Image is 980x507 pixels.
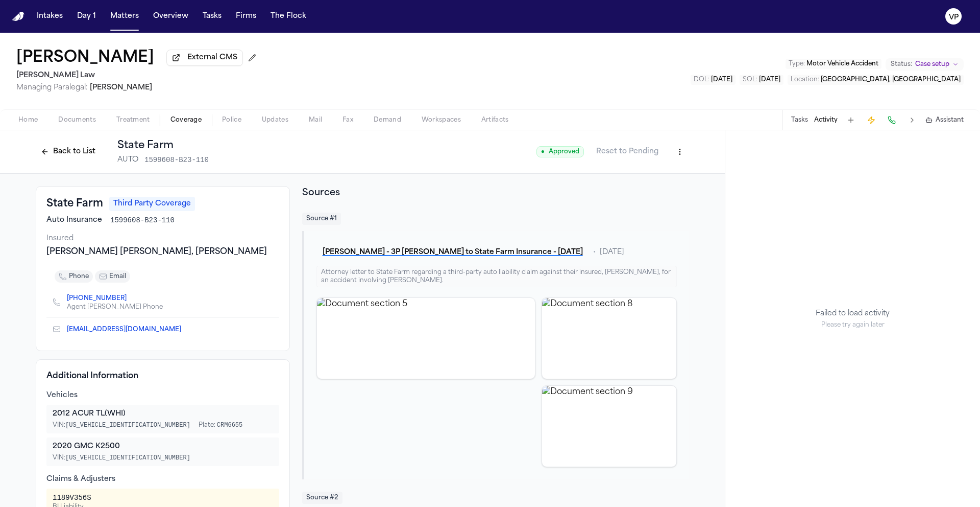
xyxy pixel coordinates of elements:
[374,116,401,124] span: Demand
[481,116,509,124] span: Artifacts
[317,298,535,379] img: Document section 5
[58,116,96,124] span: Documents
[885,113,899,127] button: Make a Call
[149,7,192,26] button: Overview
[302,213,341,225] span: Source # 1
[53,493,91,503] div: 1189V356S
[342,116,353,124] span: Fax
[12,12,24,21] a: Home
[46,234,279,244] div: Insured
[33,7,67,26] button: Intakes
[73,7,100,26] button: Day 1
[67,326,181,334] a: [EMAIL_ADDRESS][DOMAIN_NAME]
[217,422,242,429] span: CRM6655
[46,246,279,258] div: [PERSON_NAME] [PERSON_NAME], [PERSON_NAME]
[55,270,93,283] button: phone
[65,422,190,429] span: [US_VEHICLE_IDENTIFICATION_NUMBER]
[18,116,38,124] span: Home
[16,84,88,91] span: Managing Paralegal:
[116,116,150,124] span: Treatment
[759,77,780,83] span: [DATE]
[821,77,961,83] span: [GEOGRAPHIC_DATA], [GEOGRAPHIC_DATA]
[109,197,195,211] span: Third Party Coverage
[791,116,808,124] button: Tasks
[316,297,535,379] div: View document section 5
[46,390,279,401] div: Vehicles
[936,116,964,124] span: Assistant
[262,116,288,124] span: Updates
[144,155,209,165] span: 1599608-B23-110
[166,50,243,66] button: External CMS
[65,454,190,462] span: [US_VEHICLE_IDENTIFICATION_NUMBER]
[791,77,819,83] span: Location :
[786,59,881,69] button: Edit Type: Motor Vehicle Accident
[694,77,709,83] span: DOL :
[309,116,322,124] span: Mail
[53,409,273,419] div: 2012 ACUR TL (WHI)
[46,474,279,485] div: Claims & Adjusters
[844,113,858,127] button: Add Task
[600,247,624,258] span: [DATE]
[789,61,805,67] span: Type :
[788,75,964,85] button: Edit Location: Flowery Branch, GA
[36,144,101,160] button: Back to List
[814,116,838,124] button: Activity
[891,60,912,68] span: Status:
[170,116,202,124] span: Coverage
[232,7,260,26] button: Firms
[46,197,103,211] h3: State Farm
[816,309,890,319] p: Failed to load activity
[95,270,130,283] button: email
[806,61,878,67] span: Motor Vehicle Accident
[542,385,677,467] div: View document section 9
[590,144,665,160] button: Reset to Pending
[915,60,949,68] span: Case setup
[69,272,89,281] span: phone
[925,116,964,124] button: Assistant
[187,53,237,63] span: External CMS
[864,113,878,127] button: Create Immediate Task
[67,303,163,311] div: Agent [PERSON_NAME] Phone
[53,454,190,462] span: VIN:
[949,14,959,21] text: VP
[743,77,757,83] span: SOL :
[117,139,209,153] h1: State Farm
[16,70,260,82] h2: [PERSON_NAME] Law
[816,321,890,329] p: Please try again later
[541,148,545,156] span: ●
[16,49,154,67] h1: [PERSON_NAME]
[536,146,584,157] span: Approved
[222,116,241,124] span: Police
[117,155,138,165] span: AUTO
[109,272,126,281] span: email
[316,266,677,287] div: Attorney letter to State Farm regarding a third-party auto liability claim against their insured,...
[90,84,152,91] span: [PERSON_NAME]
[886,58,964,71] button: Change status from Case setup
[542,386,676,467] img: Document section 9
[12,12,24,21] img: Finch Logo
[46,215,102,225] span: Auto Insurance
[266,7,310,26] button: The Flock
[199,421,242,429] span: Plate:
[422,116,461,124] span: Workspaces
[110,215,175,225] span: 1599608-B23-110
[542,297,677,379] div: View document section 8
[740,75,783,85] button: Edit SOL: 2027-09-02
[542,298,676,379] img: Document section 8
[199,7,226,26] button: Tasks
[691,75,736,85] button: Edit DOL: 2025-09-03
[316,243,589,262] button: [PERSON_NAME] - 3P [PERSON_NAME] to State Farm Insurance - [DATE]
[106,7,143,26] button: Matters
[302,186,689,200] h2: Sources
[53,421,190,429] span: VIN:
[16,49,154,67] button: Edit matter name
[46,370,279,382] h4: Additional Information
[711,77,732,83] span: [DATE]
